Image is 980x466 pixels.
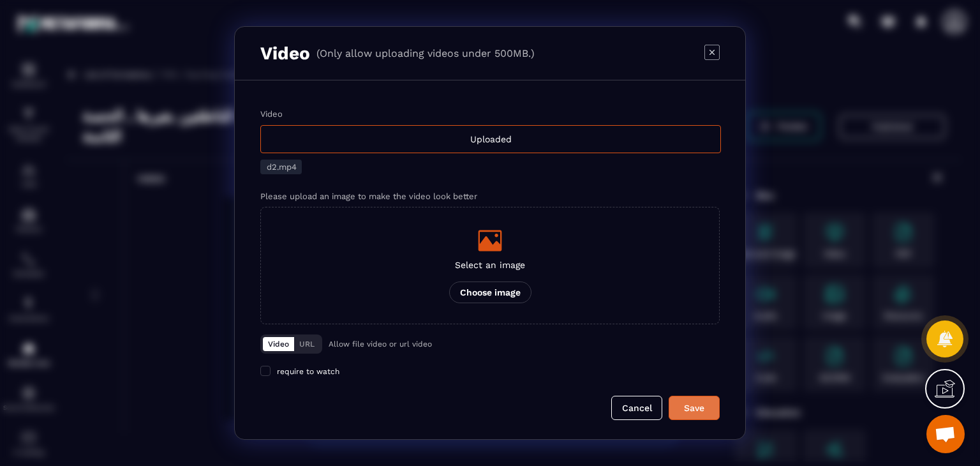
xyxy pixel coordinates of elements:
p: Allow file video or url video [329,340,432,349]
div: Uploaded [260,125,721,153]
button: Video [263,337,294,351]
div: Save [677,402,711,414]
h3: Video [260,43,310,64]
span: require to watch [277,367,339,376]
button: URL [294,337,320,351]
label: Please upload an image to make the video look better [260,192,477,201]
div: Open chat [926,415,965,453]
p: Select an image [449,260,531,270]
button: Save [669,396,720,420]
span: d2.mp4 [267,162,297,172]
button: Cancel [611,396,662,420]
p: (Only allow uploading videos under 500MB.) [316,47,535,59]
label: Video [260,109,283,119]
p: Choose image [449,282,531,303]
